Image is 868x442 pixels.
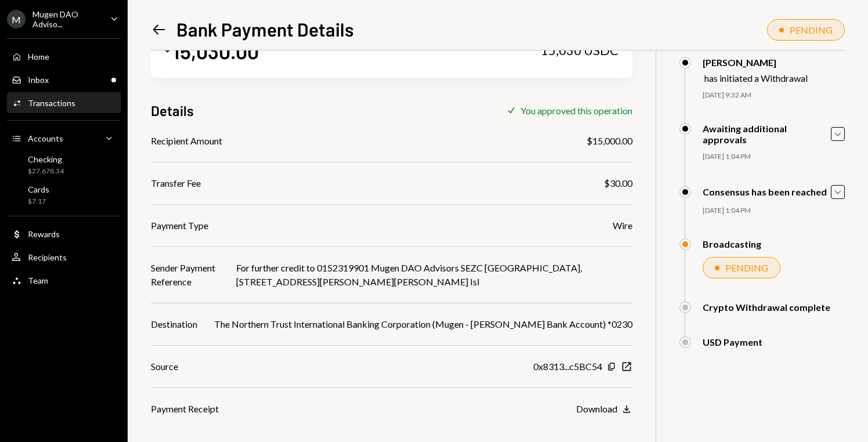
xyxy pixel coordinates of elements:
div: Source [151,360,178,374]
div: Accounts [28,133,63,143]
div: Rewards [28,229,60,239]
div: $30.00 [604,176,632,190]
a: Team [7,270,121,291]
div: Sender Payment Reference [151,261,222,289]
div: PENDING [790,24,833,35]
div: PENDING [725,262,768,273]
div: Payment Type [151,219,208,233]
div: Recipient Amount [151,134,222,148]
div: Payment Receipt [151,402,219,416]
div: Inbox [28,75,49,85]
div: Consensus has been reached [703,186,827,197]
div: Broadcasting [703,238,761,249]
div: Cards [28,184,49,194]
div: Home [28,52,49,61]
a: Cards$7.17 [7,181,121,209]
div: Download [576,403,617,414]
a: Checking$27,678.34 [7,151,121,179]
div: Transactions [28,98,75,108]
div: [DATE] 9:32 AM [703,90,845,100]
a: Rewards [7,223,121,244]
div: You approved this operation [520,105,632,116]
div: $7.17 [28,197,49,206]
div: Wire [613,219,632,233]
div: Team [28,276,48,285]
div: $27,678.34 [28,166,64,176]
div: Mugen DAO Adviso... [32,9,101,29]
div: Crypto Withdrawal complete [703,302,830,313]
div: The Northern Trust International Banking Corporation (Mugen - [PERSON_NAME] Bank Account) *0230 [214,317,632,331]
div: [DATE] 1:04 PM [703,152,845,162]
div: For further credit to 0152319901 Mugen DAO Advisors SEZC [GEOGRAPHIC_DATA], [STREET_ADDRESS][PERS... [236,261,632,289]
h3: Details [151,101,194,120]
div: 0x8313...c5BC54 [533,360,602,374]
div: 15,030 USDC [541,42,619,59]
div: Recipients [28,252,67,262]
h1: Bank Payment Details [176,17,354,41]
div: 15,030.00 [172,38,259,64]
div: has initiated a Withdrawal [704,73,808,84]
div: M [7,10,26,28]
div: USD Payment [703,336,762,347]
div: $15,000.00 [587,134,632,148]
div: Transfer Fee [151,176,201,190]
div: [PERSON_NAME] [703,57,808,68]
a: Transactions [7,92,121,113]
a: Home [7,46,121,67]
div: Checking [28,154,64,164]
a: Inbox [7,69,121,90]
a: Recipients [7,247,121,267]
a: Accounts [7,128,121,148]
div: Destination [151,317,197,331]
button: Download [576,403,632,416]
div: [DATE] 1:04 PM [703,206,845,216]
div: Awaiting additional approvals [703,123,831,145]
